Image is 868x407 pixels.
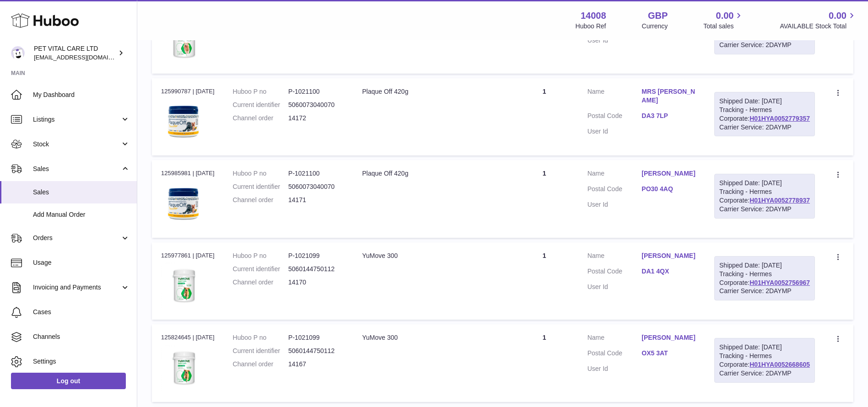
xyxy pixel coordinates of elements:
[642,112,696,120] a: DA3 7LP
[33,165,120,173] span: Sales
[780,22,857,31] span: AVAILABLE Stock Total
[288,169,344,178] dd: P-1021100
[511,160,578,237] td: 1
[588,283,642,291] dt: User Id
[288,265,344,273] dd: 5060144750112
[749,197,810,204] a: H01HYA0052778937
[511,78,578,155] td: 1
[749,279,810,286] a: H01HYA0052756967
[33,140,120,149] span: Stock
[161,181,207,226] img: 1732007053.jpg
[233,196,288,204] dt: Channel order
[288,101,344,109] dd: 5060073040070
[11,46,25,60] img: petvitalcare@gmail.com
[749,361,810,368] a: H01HYA0052668605
[233,114,288,123] dt: Channel order
[588,169,642,180] dt: Name
[719,343,810,352] div: Shipped Date: [DATE]
[588,112,642,123] dt: Postal Code
[511,242,578,320] td: 1
[33,115,120,124] span: Listings
[642,349,696,358] a: OX5 3AT
[642,22,668,31] div: Currency
[703,22,744,31] span: Total sales
[588,185,642,196] dt: Postal Code
[33,357,130,366] span: Settings
[161,262,207,308] img: 1732006879.jpg
[288,278,344,287] dd: 14170
[714,256,815,301] div: Tracking - Hermes Corporate:
[288,182,344,191] dd: 5060073040070
[233,347,288,355] dt: Current identifier
[288,347,344,355] dd: 5060144750112
[719,123,810,132] div: Carrier Service: 2DAYMP
[161,252,215,260] div: 125977861 | [DATE]
[642,333,696,342] a: [PERSON_NAME]
[719,97,810,106] div: Shipped Date: [DATE]
[34,44,116,62] div: PET VITAL CARE LTD
[588,349,642,360] dt: Postal Code
[288,252,344,260] dd: P-1021099
[703,10,744,31] a: 0.00 Total sales
[33,188,130,197] span: Sales
[511,324,578,402] td: 1
[648,10,668,22] strong: GBP
[716,10,734,22] span: 0.00
[714,338,815,383] div: Tracking - Hermes Corporate:
[161,333,215,342] div: 125824645 | [DATE]
[719,179,810,187] div: Shipped Date: [DATE]
[161,345,207,391] img: 1732006879.jpg
[642,252,696,260] a: [PERSON_NAME]
[161,169,215,177] div: 125985981 | [DATE]
[362,169,501,178] div: Plaque Off 420g
[588,200,642,209] dt: User Id
[233,360,288,369] dt: Channel order
[161,87,215,96] div: 125990787 | [DATE]
[719,369,810,378] div: Carrier Service: 2DAYMP
[362,87,501,96] div: Plaque Off 420g
[288,196,344,204] dd: 14171
[362,333,501,342] div: YuMove 300
[642,87,696,105] a: MRS [PERSON_NAME]
[33,91,130,99] span: My Dashboard
[11,373,126,389] a: Log out
[719,205,810,214] div: Carrier Service: 2DAYMP
[233,87,288,96] dt: Huboo P no
[581,10,606,22] strong: 14008
[642,267,696,276] a: DA1 4QX
[288,87,344,96] dd: P-1021100
[362,252,501,260] div: YuMove 300
[33,283,120,292] span: Invoicing and Payments
[161,98,207,144] img: 1732007053.jpg
[780,10,857,31] a: 0.00 AVAILABLE Stock Total
[714,92,815,137] div: Tracking - Hermes Corporate:
[642,185,696,193] a: PO30 4AQ
[288,333,344,342] dd: P-1021099
[288,114,344,123] dd: 14172
[588,252,642,262] dt: Name
[33,332,130,341] span: Channels
[233,333,288,342] dt: Huboo P no
[719,287,810,295] div: Carrier Service: 2DAYMP
[33,234,120,242] span: Orders
[642,169,696,178] a: [PERSON_NAME]
[719,41,810,49] div: Carrier Service: 2DAYMP
[714,174,815,219] div: Tracking - Hermes Corporate:
[288,360,344,369] dd: 14167
[233,252,288,260] dt: Huboo P no
[588,87,642,107] dt: Name
[719,261,810,270] div: Shipped Date: [DATE]
[588,36,642,45] dt: User Id
[233,265,288,273] dt: Current identifier
[576,22,606,31] div: Huboo Ref
[588,127,642,136] dt: User Id
[33,210,130,219] span: Add Manual Order
[34,54,135,61] span: [EMAIL_ADDRESS][DOMAIN_NAME]
[233,182,288,191] dt: Current identifier
[33,258,130,267] span: Usage
[749,115,810,122] a: H01HYA0052779357
[588,364,642,373] dt: User Id
[829,10,846,22] span: 0.00
[233,169,288,178] dt: Huboo P no
[33,308,130,316] span: Cases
